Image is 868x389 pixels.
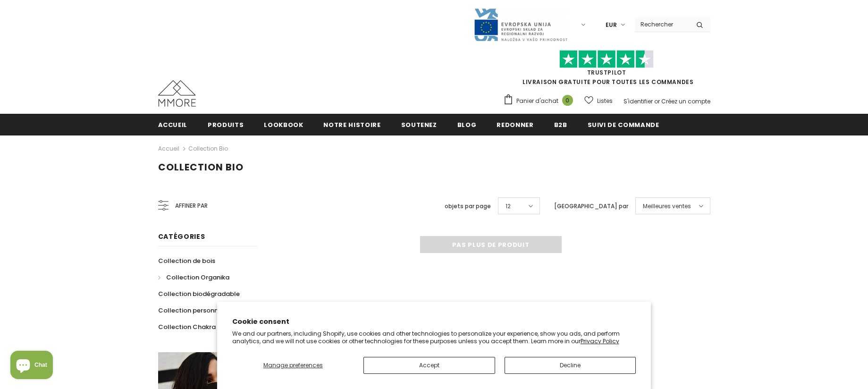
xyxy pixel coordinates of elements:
a: Blog [457,114,477,135]
a: Créez un compte [661,97,710,105]
a: Collection Bio [188,144,228,152]
span: 0 [562,95,573,106]
span: Produits [208,120,244,129]
a: Collection biodégradable [158,286,240,302]
img: Javni Razpis [473,8,568,42]
span: Accueil [158,120,188,129]
span: EUR [606,20,617,30]
span: Collection biodégradable [158,289,240,298]
a: Javni Razpis [473,20,568,28]
span: Catégories [158,232,205,241]
button: Decline [505,357,636,374]
a: Collection Chakra [158,319,216,335]
img: Cas MMORE [158,80,196,107]
a: Privacy Policy [581,337,619,345]
span: Panier d'achat [516,96,558,106]
h2: Cookie consent [232,317,636,327]
a: Notre histoire [323,114,380,135]
a: S'identifier [624,97,653,105]
a: B2B [554,114,567,135]
span: Collection Organika [166,273,229,282]
span: Collection Chakra [158,322,216,331]
a: Accueil [158,143,179,154]
span: Notre histoire [323,120,380,129]
label: objets par page [445,202,491,211]
a: Collection de bois [158,253,215,269]
span: Meilleures ventes [643,202,691,211]
a: Suivi de commande [588,114,659,135]
a: Lookbook [264,114,303,135]
span: Suivi de commande [588,120,659,129]
a: Collection Organika [158,269,229,286]
a: soutenez [401,114,437,135]
a: TrustPilot [587,68,626,76]
span: Collection Bio [158,161,244,174]
span: B2B [554,120,567,129]
span: Listes [597,96,613,106]
span: Manage preferences [263,361,323,369]
span: 12 [506,202,511,211]
span: Blog [457,120,477,129]
label: [GEOGRAPHIC_DATA] par [554,202,628,211]
span: Collection de bois [158,256,215,265]
button: Accept [363,357,495,374]
a: Redonner [497,114,533,135]
p: We and our partners, including Shopify, use cookies and other technologies to personalize your ex... [232,330,636,345]
button: Manage preferences [232,357,354,374]
a: Panier d'achat 0 [503,94,578,108]
inbox-online-store-chat: Shopify online store chat [8,351,56,381]
span: soutenez [401,120,437,129]
span: Lookbook [264,120,303,129]
a: Accueil [158,114,188,135]
a: Listes [584,93,613,109]
img: Faites confiance aux étoiles pilotes [559,50,654,68]
input: Search Site [635,17,689,31]
span: Redonner [497,120,533,129]
a: Produits [208,114,244,135]
span: Affiner par [175,201,208,211]
span: or [654,97,660,105]
span: Collection personnalisée [158,306,236,315]
a: Collection personnalisée [158,302,236,319]
span: LIVRAISON GRATUITE POUR TOUTES LES COMMANDES [503,54,710,86]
